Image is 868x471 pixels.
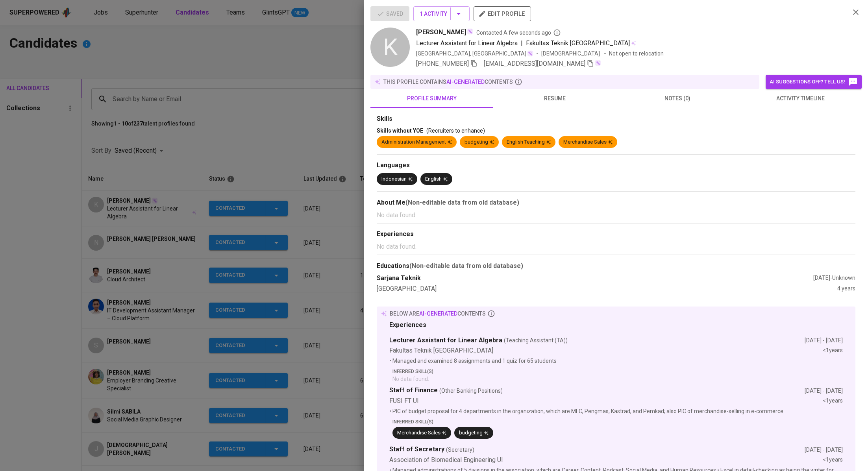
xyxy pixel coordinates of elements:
a: edit profile [474,10,531,17]
div: [DATE] - [DATE] [805,336,843,344]
div: Sarjana Teknik [377,274,813,283]
span: AI-generated [446,79,485,85]
p: No data found. [392,375,843,383]
div: Merchandise Sales [397,429,446,437]
button: edit profile [474,6,531,21]
div: Educations [377,261,855,271]
span: (Recruiters to enhance) [426,127,485,134]
p: Inferred Skill(s) [392,418,843,425]
span: [PHONE_NUMBER] [416,60,469,67]
button: AI suggestions off? Tell us! [766,75,862,89]
div: budgeting [465,139,494,146]
div: FUSI FT UI [389,397,823,406]
div: budgeting [459,429,489,437]
span: 1 Activity [420,9,463,19]
div: Administration Management [381,139,452,146]
div: 4 years [837,284,855,294]
span: Fakultas Teknik [GEOGRAPHIC_DATA] [526,39,630,47]
div: Experiences [389,321,843,330]
span: [DATE] - Unknown [813,275,855,281]
span: (Secretary) [446,446,474,454]
div: Skills [377,115,855,124]
p: • Managed and examined 8 assignments and 1 quiz for 65 students [389,357,843,365]
p: Not open to relocation [609,50,664,57]
span: (Teaching Assistant (TA)) [504,336,568,344]
span: [EMAIL_ADDRESS][DOMAIN_NAME] [484,60,585,67]
div: <1 years [823,456,843,465]
div: Fakultas Teknik [GEOGRAPHIC_DATA] [389,346,823,355]
div: Staff of Secretary [389,445,805,454]
span: [PERSON_NAME] [416,28,466,37]
div: <1 years [823,346,843,355]
span: AI suggestions off? Tell us! [770,77,858,87]
div: Staff of Finance [389,386,805,395]
svg: By Batam recruiter [553,29,561,37]
p: below are contents [390,310,486,318]
div: [GEOGRAPHIC_DATA] [377,284,837,294]
div: Association of Biomedical Engineering UI [389,456,823,465]
p: Inferred Skill(s) [392,368,843,375]
div: K [370,28,410,67]
div: Experiences [377,230,855,239]
span: profile summary [375,94,489,103]
div: [DATE] - [DATE] [805,387,843,395]
div: About Me [377,198,855,207]
p: this profile contains contents [383,78,513,86]
span: Lecturer Assistant for Linear Algebra [416,39,518,47]
div: [DATE] - [DATE] [805,446,843,454]
div: Indonesian [381,175,413,183]
span: edit profile [480,9,525,19]
span: AI-generated [419,310,457,317]
div: [GEOGRAPHIC_DATA], [GEOGRAPHIC_DATA] [416,50,533,57]
button: 1 Activity [413,6,470,21]
span: (Other Banking Positions) [439,387,503,395]
div: <1 years [823,397,843,406]
img: magic_wand.svg [467,28,473,35]
span: [DEMOGRAPHIC_DATA] [541,50,601,57]
div: English [425,175,448,183]
span: resume [498,94,611,103]
span: activity timeline [744,94,857,103]
span: | [521,39,523,48]
div: Lecturer Assistant for Linear Algebra [389,336,805,345]
div: English Teaching [507,139,551,146]
span: notes (0) [621,94,734,103]
b: (Non-editable data from old database) [409,262,523,270]
div: Languages [377,161,855,170]
img: magic_wand.svg [527,50,533,57]
span: Contacted A few seconds ago [476,29,561,37]
p: No data found. [377,242,855,251]
p: • PIC of budget proposal for 4 departments in the organization, which are MLC, Pengmas, Kastrad, ... [389,407,843,415]
b: (Non-editable data from old database) [405,199,519,206]
img: magic_wand.svg [595,60,601,66]
span: Skills without YOE [377,127,423,134]
p: No data found. [377,211,855,220]
div: Merchandise Sales [563,139,613,146]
